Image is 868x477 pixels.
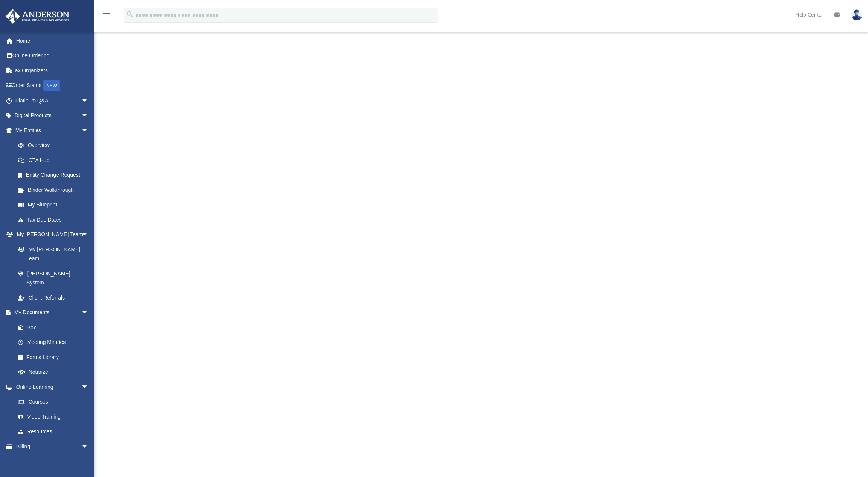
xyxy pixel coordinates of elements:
[81,123,96,138] span: arrow_drop_down
[102,14,111,20] a: menu
[81,305,96,321] span: arrow_drop_down
[11,365,96,380] a: Notarize
[11,138,100,153] a: Overview
[5,305,96,320] a: My Documentsarrow_drop_down
[5,108,100,123] a: Digital Productsarrow_drop_down
[81,439,96,454] span: arrow_drop_down
[851,9,862,20] img: User Pic
[81,227,96,243] span: arrow_drop_down
[11,182,100,197] a: Binder Walkthrough
[11,409,92,424] a: Video Training
[5,93,100,108] a: Platinum Q&Aarrow_drop_down
[5,123,100,138] a: My Entitiesarrow_drop_down
[5,379,96,394] a: Online Learningarrow_drop_down
[11,153,100,168] a: CTA Hub
[11,335,96,350] a: Meeting Minutes
[11,424,96,439] a: Resources
[11,212,100,227] a: Tax Due Dates
[3,9,72,24] img: Anderson Advisors Platinum Portal
[11,394,96,410] a: Courses
[11,168,100,183] a: Entity Change Request
[126,10,134,18] i: search
[5,63,100,78] a: Tax Organizers
[43,80,60,91] div: NEW
[11,266,96,290] a: [PERSON_NAME] System
[81,93,96,109] span: arrow_drop_down
[5,33,100,48] a: Home
[11,350,92,365] a: Forms Library
[5,227,96,242] a: My [PERSON_NAME] Teamarrow_drop_down
[81,379,96,395] span: arrow_drop_down
[5,78,100,93] a: Order StatusNEW
[11,197,96,213] a: My Blueprint
[81,108,96,124] span: arrow_drop_down
[11,320,92,335] a: Box
[102,11,111,20] i: menu
[5,439,100,454] a: Billingarrow_drop_down
[5,48,100,63] a: Online Ordering
[11,290,96,305] a: Client Referrals
[11,242,92,266] a: My [PERSON_NAME] Team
